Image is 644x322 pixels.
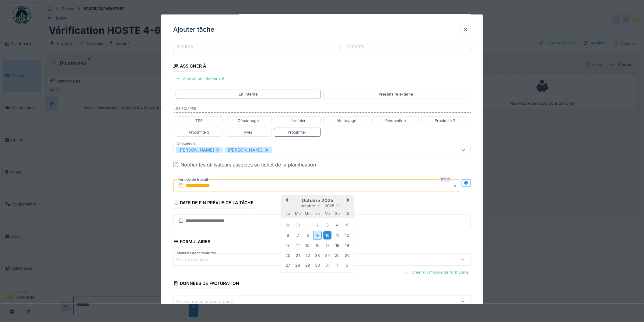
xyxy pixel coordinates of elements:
div: Choose dimanche 19 octobre 2025 [343,241,351,250]
div: Choose lundi 20 octobre 2025 [284,251,292,260]
div: Choose mardi 30 septembre 2025 [294,221,302,229]
label: Utilisateurs [176,141,197,146]
div: Choose mercredi 15 octobre 2025 [303,241,312,250]
div: vendredi [323,209,331,217]
div: Choose vendredi 10 octobre 2025 [323,231,331,240]
div: Proximité 3 [189,129,209,135]
label: Période de travail [177,176,208,183]
div: Choose vendredi 31 octobre 2025 [323,261,331,269]
div: dimanche [343,209,351,217]
div: Notifier les utilisateurs associés au ticket de la planification [180,161,316,168]
div: jeudi [313,209,322,217]
div: Choose dimanche 26 octobre 2025 [343,251,351,260]
div: Choose lundi 29 septembre 2025 [284,221,292,229]
div: Choose mardi 7 octobre 2025 [294,231,302,240]
div: Choose mercredi 8 octobre 2025 [303,231,312,240]
button: Next Month [344,196,353,205]
div: Choose samedi 18 octobre 2025 [333,241,341,250]
div: Date de fin prévue de la tâche [173,198,254,208]
div: Choose samedi 1 novembre 2025 [333,261,341,269]
div: Choose mardi 21 octobre 2025 [294,251,302,260]
div: Assigner à [173,61,206,72]
div: Choose lundi 27 octobre 2025 [284,261,292,269]
div: En interne [239,91,258,97]
button: Close [453,179,459,192]
div: Vos données de facturation [176,298,242,305]
div: Dépannage [238,118,259,124]
div: Requis [439,177,451,181]
div: samedi [333,209,341,217]
div: Choose mardi 28 octobre 2025 [294,261,302,269]
div: Ajouter un intervenant [173,74,227,82]
div: Choose dimanche 5 octobre 2025 [343,221,351,229]
div: Prestataire externe [379,91,413,97]
label: Heures [176,43,194,50]
label: Les équipes [174,106,471,113]
div: Choose lundi 13 octobre 2025 [284,241,292,250]
div: Choose vendredi 3 octobre 2025 [323,221,331,229]
div: Choose lundi 6 octobre 2025 [284,231,292,240]
div: Données de facturation [173,279,239,289]
div: Choose vendredi 24 octobre 2025 [323,251,331,260]
span: 2025 [325,204,334,208]
h2: octobre 2025 [281,198,354,203]
div: mercredi [303,209,312,217]
div: Month octobre, 2025 [283,220,352,270]
div: Choose vendredi 17 octobre 2025 [323,241,331,250]
div: Proximité 1 [288,129,307,135]
div: lundi [284,209,292,217]
div: Choose jeudi 9 octobre 2025 [313,231,322,240]
div: Choose mercredi 22 octobre 2025 [303,251,312,260]
div: Choose mercredi 29 octobre 2025 [303,261,312,269]
div: TSE [195,118,203,124]
div: Choose jeudi 30 octobre 2025 [313,261,322,269]
div: Choose jeudi 23 octobre 2025 [313,251,322,260]
span: octobre [301,204,315,208]
div: Choose jeudi 2 octobre 2025 [313,221,322,229]
h3: Ajouter tâche [173,26,214,33]
div: [PERSON_NAME] [176,146,223,153]
div: Nettoyage [337,118,356,124]
div: Choose samedi 4 octobre 2025 [333,221,341,229]
div: Rénovation [385,118,406,124]
div: mardi [294,209,302,217]
div: Formulaires [173,237,210,247]
div: Choose mercredi 1 octobre 2025 [303,221,312,229]
label: Minutes [345,43,366,50]
div: yves [244,129,252,135]
div: Choose dimanche 2 novembre 2025 [343,261,351,269]
label: Modèles de formulaires [176,250,217,256]
div: Choose dimanche 12 octobre 2025 [343,231,351,240]
div: [PERSON_NAME] [225,146,272,153]
div: Choose samedi 25 octobre 2025 [333,251,341,260]
div: Choose jeudi 16 octobre 2025 [313,241,322,250]
button: Previous Month [282,196,291,205]
div: Jardinier [289,118,306,124]
div: Vos formulaires [176,256,217,263]
div: Proximité 2 [435,118,455,124]
div: Choose mardi 14 octobre 2025 [294,241,302,250]
div: Choose samedi 11 octobre 2025 [333,231,341,240]
div: Créer un modèle de formulaire [402,268,471,276]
